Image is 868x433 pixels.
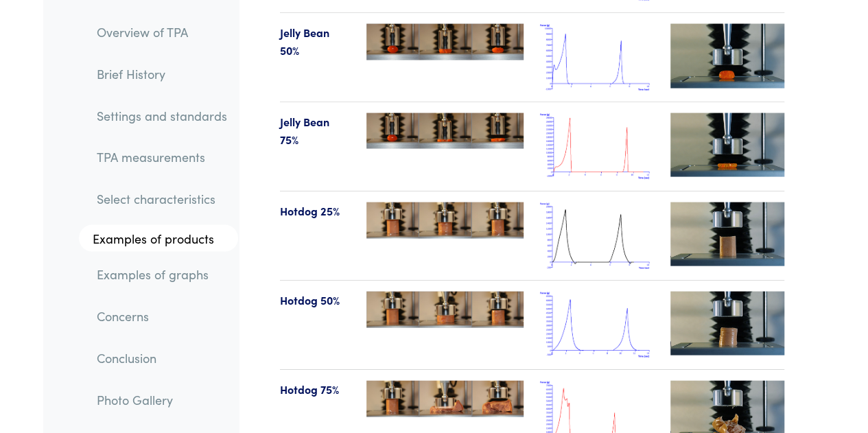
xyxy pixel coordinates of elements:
p: Jelly Bean 75% [280,113,351,148]
a: Photo Gallery [86,384,238,415]
img: hotdog_tpa_25.png [540,202,654,269]
a: TPA measurements [86,141,238,173]
a: Overview of TPA [86,16,238,48]
a: Settings and standards [86,100,238,131]
img: hotdog-videotn-25.jpg [670,202,784,266]
a: Concerns [86,301,238,332]
img: jellybean-50-123-tpa.jpg [366,24,524,60]
img: jellybean-videotn-75.jpg [670,113,784,177]
p: Hotdog 50% [280,292,351,309]
img: jellybean-videotn-50.jpg [670,24,784,88]
p: Jelly Bean 50% [280,24,351,59]
a: Examples of graphs [86,259,238,290]
a: Select characteristics [86,183,238,215]
img: hotdog_tpa_50.png [540,292,654,358]
a: Brief History [86,58,238,90]
img: jellybean_tpa_50.png [540,24,654,91]
img: jellybean-75-123-tpa.jpg [366,113,524,149]
img: hotdog-50-123-tpa.jpg [366,292,524,328]
img: hotdog-videotn-50.jpg [670,292,784,355]
a: Conclusion [86,342,238,374]
p: Hotdog 25% [280,202,351,220]
p: Hotdog 75% [280,381,351,399]
img: hotdog-25-123-tpa.jpg [366,202,524,239]
img: hotdog-75-123-tpa.jpg [366,381,524,417]
a: Examples of products [79,225,238,253]
img: jellybean_tpa_75.png [540,113,654,180]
